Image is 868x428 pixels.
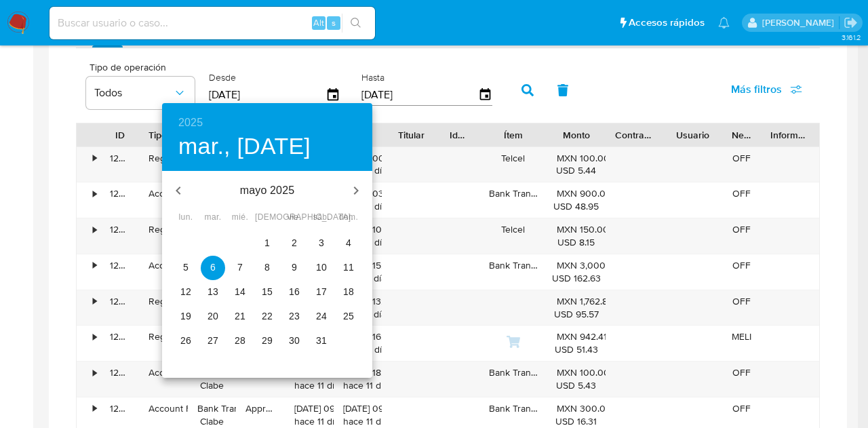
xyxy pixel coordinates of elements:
p: 10 [316,260,327,274]
button: mar., [DATE] [178,132,311,161]
p: 9 [292,260,297,274]
p: 27 [208,334,218,347]
span: [DEMOGRAPHIC_DATA]. [255,211,279,225]
button: 21 [228,305,252,329]
p: 6 [210,260,216,274]
p: 11 [343,260,354,274]
button: 2025 [178,113,203,132]
p: 15 [262,285,273,298]
p: 23 [289,309,300,323]
button: 23 [282,305,307,329]
p: 19 [180,309,191,323]
p: 1 [264,236,270,250]
button: 9 [282,256,307,280]
button: 12 [174,280,198,305]
p: mayo 2025 [195,182,340,199]
button: 5 [174,256,198,280]
span: mar. [201,211,225,225]
p: 30 [289,334,300,347]
p: 25 [343,309,354,323]
button: 22 [255,305,279,329]
button: 1 [255,231,279,256]
button: 7 [228,256,252,280]
button: 24 [309,305,334,329]
button: 10 [309,256,334,280]
button: 28 [228,329,252,353]
button: 19 [174,305,198,329]
button: 18 [336,280,361,305]
p: 12 [180,285,191,298]
button: 2 [282,231,307,256]
p: 13 [208,285,218,298]
button: 14 [228,280,252,305]
p: 8 [264,260,270,274]
span: lun. [174,211,198,225]
button: 25 [336,305,361,329]
button: 31 [309,329,334,353]
button: 27 [201,329,225,353]
p: 18 [343,285,354,298]
p: 2 [292,236,297,250]
button: 15 [255,280,279,305]
p: 26 [180,334,191,347]
button: 16 [282,280,307,305]
button: 3 [309,231,334,256]
p: 22 [262,309,273,323]
span: sáb. [309,211,334,225]
button: 30 [282,329,307,353]
button: 6 [201,256,225,280]
button: 8 [255,256,279,280]
p: 14 [235,285,245,298]
button: 26 [174,329,198,353]
p: 21 [235,309,245,323]
p: 3 [319,236,324,250]
p: 7 [237,260,243,274]
span: dom. [336,211,361,225]
p: 31 [316,334,327,347]
p: 17 [316,285,327,298]
button: 29 [255,329,279,353]
button: 20 [201,305,225,329]
p: 24 [316,309,327,323]
button: 11 [336,256,361,280]
span: vie. [282,211,307,225]
p: 29 [262,334,273,347]
button: 4 [336,231,361,256]
p: 20 [208,309,218,323]
button: 13 [201,280,225,305]
p: 16 [289,285,300,298]
p: 5 [183,260,189,274]
p: 28 [235,334,245,347]
span: mié. [228,211,252,225]
p: 4 [346,236,351,250]
button: 17 [309,280,334,305]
